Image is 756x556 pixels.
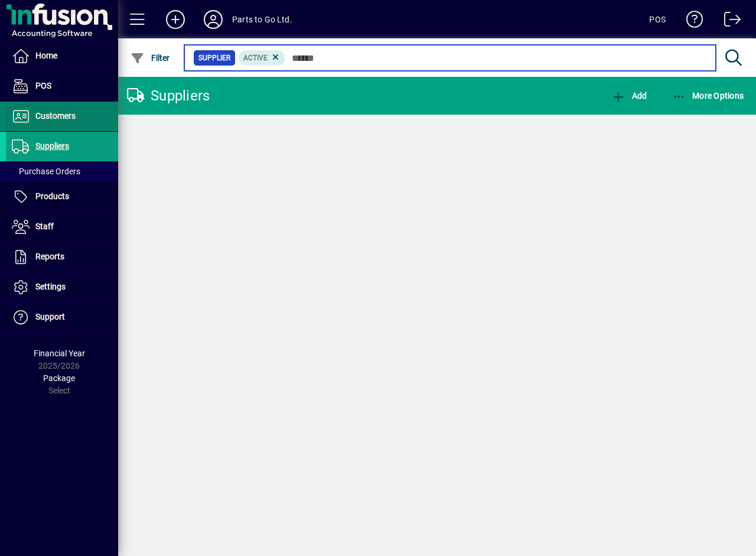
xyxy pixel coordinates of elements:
span: Filter [131,53,170,63]
a: POS [6,71,118,101]
span: Purchase Orders [12,167,80,176]
a: Purchase Orders [6,161,118,181]
a: Reports [6,242,118,272]
span: Active [243,54,268,62]
a: Staff [6,212,118,242]
span: Package [43,373,75,383]
span: Reports [35,252,64,261]
span: Suppliers [35,141,69,151]
span: POS [35,81,51,90]
span: Support [35,312,65,321]
div: Suppliers [127,86,210,105]
button: Add [157,9,194,30]
span: Financial Year [34,349,85,358]
button: More Options [669,85,747,106]
button: Filter [128,47,173,69]
button: Add [608,85,650,106]
span: Staff [35,222,54,231]
span: Supplier [198,52,230,64]
a: Home [6,41,118,71]
span: Customers [35,111,76,121]
div: Parts to Go Ltd. [232,10,292,29]
a: Customers [6,102,118,131]
a: Support [6,303,118,332]
button: Profile [194,9,232,30]
span: More Options [672,91,744,100]
span: Home [35,51,57,60]
span: Settings [35,282,66,291]
mat-chip: Activation Status: Active [239,50,286,66]
span: Products [35,191,69,201]
span: Add [611,91,647,100]
a: Knowledge Base [677,2,703,41]
div: POS [649,10,666,29]
a: Products [6,182,118,212]
a: Settings [6,272,118,302]
a: Logout [715,2,741,41]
